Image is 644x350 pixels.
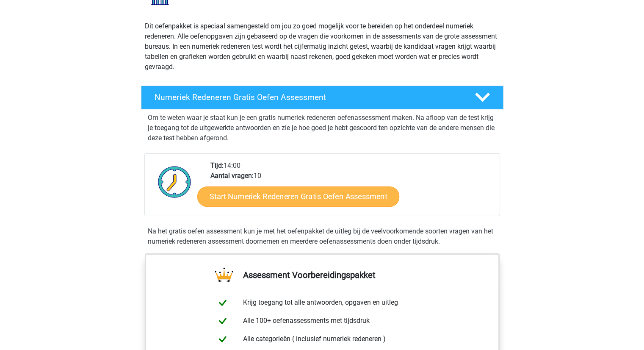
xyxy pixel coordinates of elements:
[144,226,500,247] div: Na het gratis oefen assessment kun je met het oefenpakket de uitleg bij de veelvoorkomende soorte...
[138,86,507,109] a: Numeriek Redeneren Gratis Oefen Assessment
[153,161,196,203] img: Klok
[210,172,254,180] b: Aantal vragen:
[148,113,497,143] p: Om te weten waar je staat kun je een gratis numeriek redeneren oefenassessment maken. Na afloop v...
[155,92,461,102] h4: Numeriek Redeneren Gratis Oefen Assessment
[145,21,500,72] p: Dit oefenpakket is speciaal samengesteld om jou zo goed mogelijk voor te bereiden op het onderdee...
[204,161,499,216] div: 14:00 10
[197,186,399,206] a: Start Numeriek Redeneren Gratis Oefen Assessment
[210,161,224,169] b: Tijd:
